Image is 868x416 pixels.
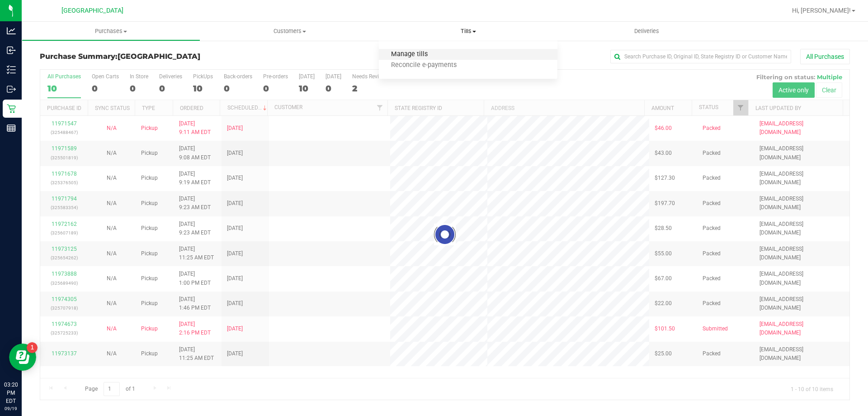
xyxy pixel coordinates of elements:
[22,27,200,35] span: Purchases
[379,51,440,58] span: Manage tills
[379,62,469,69] span: Reconcile e-payments
[4,381,18,405] p: 03:20 PM EDT
[379,27,557,35] span: Tills
[40,53,310,61] h3: Purchase Summary:
[379,22,557,41] a: Tills Manage tills Reconcile e-payments
[200,22,379,41] a: Customers
[4,405,18,412] p: 09/19
[61,7,123,14] span: [GEOGRAPHIC_DATA]
[800,49,850,64] button: All Purchases
[118,52,200,61] span: [GEOGRAPHIC_DATA]
[9,344,36,371] iframe: Resource center
[7,124,16,133] inline-svg: Reports
[7,85,16,94] inline-svg: Outbound
[622,27,671,35] span: Deliveries
[27,342,38,353] iframe: Resource center unread badge
[201,27,378,35] span: Customers
[557,22,736,41] a: Deliveries
[792,7,851,14] span: Hi, [PERSON_NAME]!
[7,46,16,55] inline-svg: Inbound
[22,22,200,41] a: Purchases
[7,26,16,35] inline-svg: Analytics
[7,104,16,113] inline-svg: Retail
[7,65,16,74] inline-svg: Inventory
[610,50,791,63] input: Search Purchase ID, Original ID, State Registry ID or Customer Name...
